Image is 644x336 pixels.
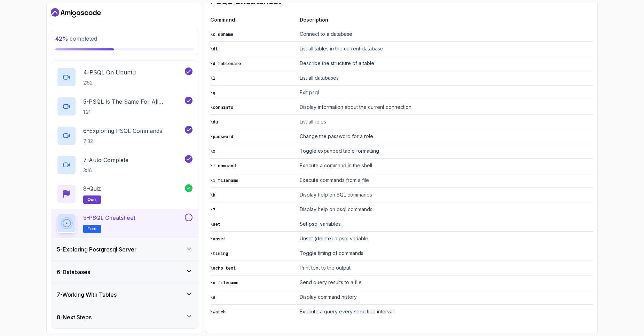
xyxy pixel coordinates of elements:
code: \timing [210,251,228,256]
td: Execute commands from a file [297,173,593,188]
td: Display help on psql commands [297,202,593,217]
td: Describe the structure of a table [297,56,593,71]
code: \d tablename [210,62,241,66]
td: Unset (delete) a psql variable [297,232,593,246]
td: Execute a query every specified interval [297,305,593,319]
td: Set psql variables [297,217,593,232]
button: 7-Working With Tables [51,283,198,306]
code: \du [210,120,218,125]
h3: 8 - Next Steps [57,313,92,321]
code: \watch [210,310,226,315]
td: Toggle timing of commands [297,246,593,261]
p: 9 - PSQL Cheatsheet [83,214,135,222]
h3: 7 - Working With Tables [57,290,117,299]
td: Display help on SQL commands [297,188,593,202]
code: \i filename [210,178,238,183]
button: 5-PSQL Is The Same For All Operating Systems1:21 [57,97,193,116]
button: 8-Quizquiz [57,184,193,204]
td: Send query results to a file [297,275,593,290]
p: 3:16 [83,167,128,174]
code: \set [210,222,220,227]
td: Change the password for a role [297,129,593,144]
span: 42 % [55,35,68,42]
code: \h [210,193,215,198]
code: \q [210,91,215,96]
code: \l [210,76,215,81]
button: 9-PSQL CheatsheetText [57,214,193,233]
button: 6-Databases [51,261,198,283]
span: completed [55,35,97,42]
td: Display information about the current connection [297,100,593,115]
code: \x [210,149,215,154]
code: \unset [210,237,226,242]
p: 7 - Auto Complete [83,156,128,164]
p: 7:32 [83,138,162,145]
h3: 5 - Exploring Postgresql Server [57,245,136,254]
a: Dashboard [51,7,101,18]
th: Description [297,15,593,27]
code: \dt [210,47,218,52]
th: Command [210,15,297,27]
span: quiz [87,197,97,202]
td: Connect to a database [297,27,593,42]
button: 8-Next Steps [51,306,198,328]
code: \echo text [210,266,236,271]
td: Toggle expanded table formatting [297,144,593,159]
p: 5 - PSQL Is The Same For All Operating Systems [83,97,183,106]
code: \! command [210,164,236,169]
code: \? [210,208,215,213]
td: Display command history [297,290,593,305]
code: \password [210,135,233,139]
p: 6 - Exploring PSQL Commands [83,127,162,135]
h3: 6 - Databases [57,268,90,276]
td: Print text to the output [297,261,593,275]
p: 2:52 [83,79,136,86]
span: Text [87,226,97,232]
p: 4 - PSQL On Ubuntu [83,68,136,77]
td: List all roles [297,115,593,129]
code: \c dbname [210,32,233,37]
button: 4-PSQL On Ubuntu2:52 [57,67,193,87]
code: \s [210,295,215,300]
p: 8 - Quiz [83,184,101,193]
code: \o filename [210,281,238,286]
button: 6-Exploring PSQL Commands7:32 [57,126,193,145]
button: 7-Auto Complete3:16 [57,155,193,175]
button: 5-Exploring Postgresql Server [51,238,198,261]
td: List all databases [297,71,593,86]
td: Exit psql [297,86,593,100]
td: List all tables in the current database [297,42,593,56]
td: Execute a command in the shell [297,159,593,173]
code: \conninfo [210,105,233,110]
p: 1:21 [83,109,183,115]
